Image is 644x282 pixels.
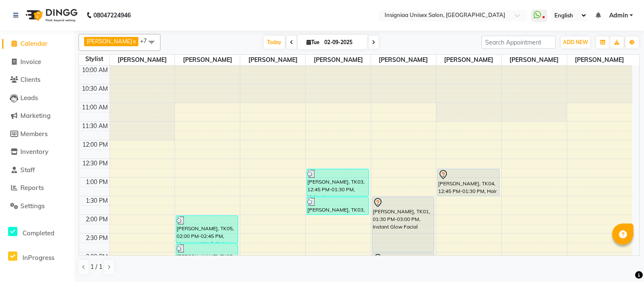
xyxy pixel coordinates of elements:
div: [PERSON_NAME], TK01, 03:00 PM-03:15 PM, Rica Wax Full Arms [372,253,434,262]
span: Invoice [20,58,41,66]
a: Leads [2,93,72,103]
div: 12:30 PM [81,159,110,168]
img: logo [22,3,80,27]
span: InProgress [22,254,54,262]
div: [PERSON_NAME], TK03, 01:30 PM-02:00 PM, Hair wash Men [307,197,368,215]
input: 2025-09-02 [322,36,364,49]
a: Members [2,129,72,139]
span: Inventory [20,148,48,156]
div: 10:30 AM [80,84,110,93]
span: Marketing [20,112,51,120]
span: Calendar [20,39,48,47]
span: Members [20,130,48,138]
div: [PERSON_NAME], TK03, 12:45 PM-01:30 PM, Haircut [DEMOGRAPHIC_DATA] [307,169,368,196]
span: 1 / 1 [90,262,102,271]
div: Stylist [79,55,110,64]
a: Marketing [2,111,72,121]
div: 2:00 PM [84,215,110,224]
span: Tue [304,39,322,45]
span: ADD NEW [563,39,588,45]
span: [PERSON_NAME] [436,55,501,65]
a: Invoice [2,57,72,67]
span: [PERSON_NAME] [175,55,240,65]
span: Settings [20,202,45,210]
div: 2:30 PM [84,234,110,243]
div: [PERSON_NAME], TK04, 12:45 PM-01:30 PM, Hair Wash Upto Waist [438,169,499,196]
span: Staff [20,166,35,174]
span: [PERSON_NAME] [240,55,305,65]
div: 10:00 AM [80,66,110,75]
input: Search Appointment [481,36,556,49]
span: [PERSON_NAME] [371,55,436,65]
span: [PERSON_NAME] [110,55,175,65]
div: 12:00 PM [81,140,110,149]
a: Clients [2,75,72,85]
div: 11:30 AM [80,122,110,131]
span: [PERSON_NAME] [567,55,632,65]
span: Admin [609,11,628,20]
span: Today [264,36,285,49]
div: [PERSON_NAME], TK01, 01:30 PM-03:00 PM, Instant Glow Facial [372,197,434,252]
button: ADD NEW [561,36,590,48]
div: 11:00 AM [80,103,110,112]
a: Settings [2,201,72,211]
span: +7 [140,37,153,44]
span: Reports [20,184,44,192]
div: [PERSON_NAME], TK05, 02:00 PM-02:45 PM, Moroccan Wash Upto Waist [176,216,238,243]
span: [PERSON_NAME] [306,55,371,65]
a: Staff [2,165,72,175]
div: 1:30 PM [84,196,110,205]
span: [PERSON_NAME] [87,38,132,45]
a: Inventory [2,147,72,157]
span: Leads [20,94,38,102]
b: 08047224946 [93,3,131,27]
span: [PERSON_NAME] [502,55,567,65]
div: 3:00 PM [84,252,110,261]
span: Clients [20,75,40,84]
a: Reports [2,183,72,193]
iframe: chat widget [608,248,636,274]
a: x [132,38,136,45]
div: 1:00 PM [84,178,110,187]
a: Calendar [2,39,72,49]
div: [PERSON_NAME], TK05, 02:45 PM-03:45 PM, [DEMOGRAPHIC_DATA] Haircut By Master Stylist [176,244,238,280]
span: Completed [22,229,54,237]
